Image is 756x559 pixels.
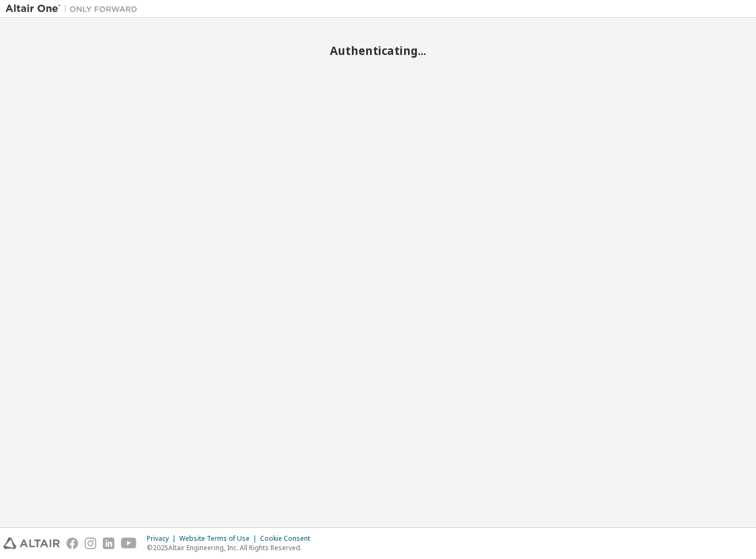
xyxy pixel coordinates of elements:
[5,43,751,58] h2: Authenticating...
[147,534,179,543] div: Privacy
[5,3,143,14] img: Altair One
[147,543,317,552] p: © 2025 Altair Engineering, Inc. All Rights Reserved.
[85,538,96,549] img: instagram.svg
[67,538,78,549] img: facebook.svg
[103,538,114,549] img: linkedin.svg
[260,534,317,543] div: Cookie Consent
[121,538,137,549] img: youtube.svg
[3,538,60,549] img: altair_logo.svg
[179,534,260,543] div: Website Terms of Use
